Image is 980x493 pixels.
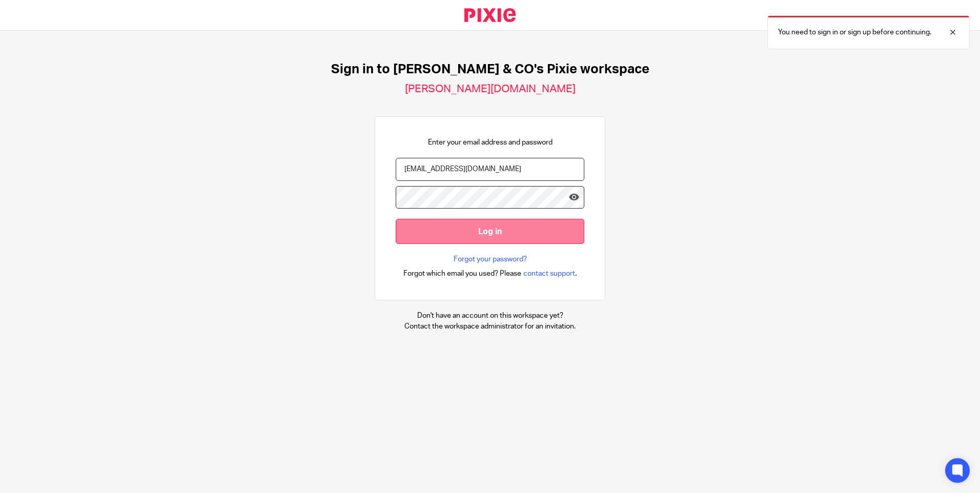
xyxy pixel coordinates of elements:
span: Forgot which email you used? Please [403,269,521,279]
input: Log in [396,219,584,244]
h1: Sign in to [PERSON_NAME] & CO's Pixie workspace [331,61,649,77]
p: Don't have an account on this workspace yet? [404,311,576,321]
span: contact support [523,269,575,279]
p: You need to sign in or sign up before continuing. [778,27,931,37]
p: Enter your email address and password [428,137,553,148]
a: Forgot your password? [454,254,527,264]
input: name@example.com [396,158,584,181]
p: Contact the workspace administrator for an invitation. [404,321,576,332]
div: . [403,268,577,279]
h2: [PERSON_NAME][DOMAIN_NAME] [405,83,576,96]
